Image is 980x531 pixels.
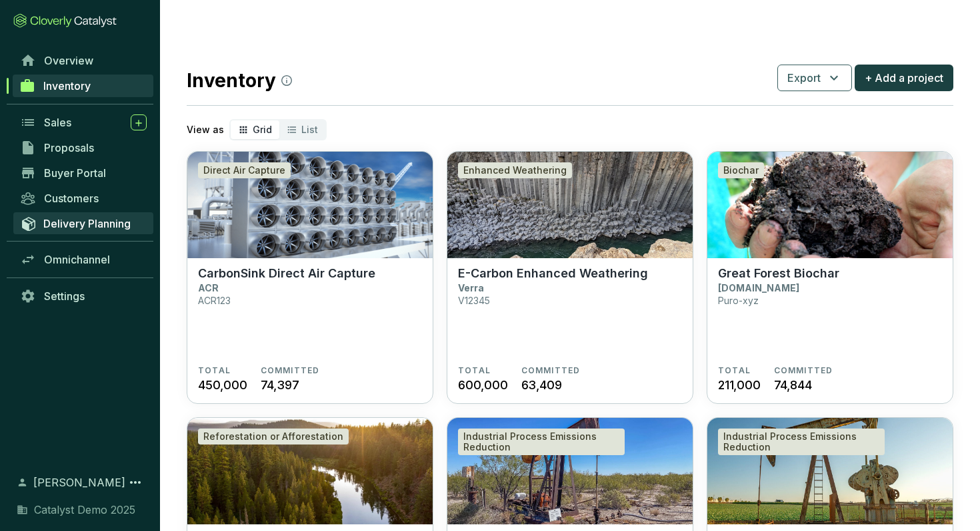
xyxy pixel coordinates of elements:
a: Settings [13,285,153,307]
a: Sales [13,111,153,134]
span: Settings [44,289,85,303]
p: CarbonSink Direct Air Capture [198,266,375,281]
span: TOTAL [718,365,751,376]
a: CarbonSink Direct Air CaptureDirect Air CaptureCarbonSink Direct Air CaptureACRACR123TOTAL450,000... [187,151,433,404]
div: Biochar [718,162,764,178]
span: Catalyst Demo 2025 [34,502,135,518]
span: Export [787,70,821,86]
p: [DOMAIN_NAME] [718,282,799,293]
div: segmented control [229,119,327,140]
span: Delivery Planning [43,217,131,230]
span: [PERSON_NAME] [33,474,125,490]
p: V12345 [458,295,490,306]
img: Well Plugging Project - Individual Well [447,418,693,524]
img: CarbonSink Direct Air Capture [187,152,433,258]
div: Direct Air Capture [198,162,291,178]
span: COMMITTED [261,365,320,376]
span: Customers [44,192,99,205]
span: TOTAL [198,365,231,376]
span: Sales [44,116,71,129]
img: Great Oaks Reforestation Project [187,418,433,524]
span: 63,409 [521,376,562,394]
button: + Add a project [855,65,953,91]
span: Grid [253,124,272,135]
span: Proposals [44,141,94,154]
div: Industrial Process Emissions Reduction [458,429,625,455]
button: Export [777,65,852,91]
a: Delivery Planning [13,212,153,234]
a: Omnichannel [13,248,153,271]
a: Buyer Portal [13,162,153,184]
a: Overview [13,49,153,72]
a: Great Forest BiocharBiocharGreat Forest Biochar[DOMAIN_NAME]Puro-xyzTOTAL211,000COMMITTED74,844 [707,151,953,404]
p: ACR123 [198,295,231,306]
div: Reforestation or Afforestation [198,429,349,444]
span: Overview [44,54,93,67]
a: Inventory [13,75,153,97]
a: E-Carbon Enhanced WeatheringEnhanced WeatheringE-Carbon Enhanced WeatheringVerraV12345TOTAL600,00... [447,151,693,404]
span: List [301,124,318,135]
a: Customers [13,187,153,210]
span: COMMITTED [521,365,581,376]
span: 211,000 [718,376,761,394]
p: View as [187,123,224,136]
span: 74,397 [261,376,299,394]
img: E-Carbon Enhanced Weathering [447,152,693,258]
div: Enhanced Weathering [458,162,572,178]
p: E-Carbon Enhanced Weathering [458,266,648,281]
span: TOTAL [458,365,491,376]
p: ACR [198,282,219,293]
p: Great Forest Biochar [718,266,839,281]
span: COMMITTED [774,365,833,376]
span: 600,000 [458,376,508,394]
span: Omnichannel [44,253,110,266]
p: Puro-xyz [718,295,759,306]
span: Buyer Portal [44,166,106,180]
div: Industrial Process Emissions Reduction [718,429,885,455]
span: Inventory [43,79,91,92]
a: Proposals [13,136,153,159]
span: 450,000 [198,376,247,394]
span: 74,844 [774,376,812,394]
img: Great Forest Biochar [707,152,953,258]
h2: Inventory [187,67,292,94]
img: Well Plugging Project - Regional [707,418,953,524]
span: + Add a project [865,70,943,86]
p: Verra [458,282,484,293]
